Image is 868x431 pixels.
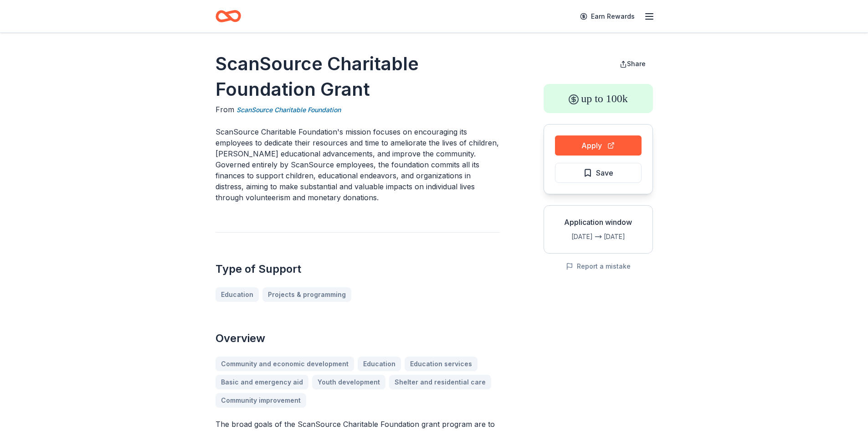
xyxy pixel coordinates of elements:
h2: Overview [216,331,500,346]
div: From [216,104,500,115]
span: Save [596,167,613,179]
a: ScanSource Charitable Foundation [236,104,341,115]
h1: ScanSource Charitable Foundation Grant [216,51,500,102]
a: Home [216,5,241,27]
span: Share [627,60,646,68]
p: ScanSource Charitable Foundation's mission focuses on encouraging its employees to dedicate their... [216,126,500,203]
a: Earn Rewards [575,8,640,25]
div: up to 100k [544,84,653,113]
div: [DATE] [604,231,645,242]
button: Report a mistake [566,261,631,272]
div: [DATE] [551,231,593,242]
button: Save [555,163,642,183]
button: Share [612,55,653,73]
h2: Type of Support [216,262,500,276]
button: Apply [555,135,642,156]
div: Application window [551,217,645,228]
